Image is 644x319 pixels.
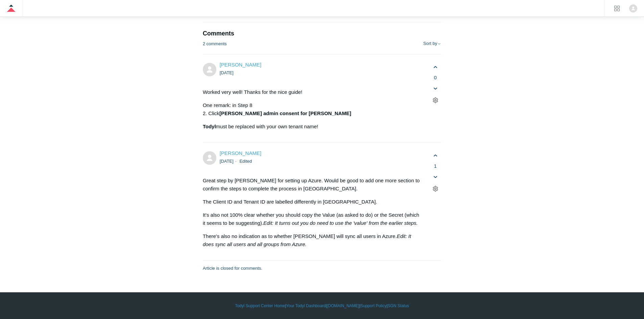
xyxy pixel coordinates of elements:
[429,83,441,95] button: This comment was not helpful
[429,150,441,161] button: This comment was helpful
[429,95,441,106] button: Comment actions
[203,101,423,117] p: One remark: in Step 8 2. Click
[327,303,359,309] a: [DOMAIN_NAME]
[203,198,423,206] p: The Client ID and Tenant ID are labelled differently in [GEOGRAPHIC_DATA].
[220,150,261,156] span: Stuart Brown
[203,177,423,193] p: Great step by [PERSON_NAME] for setting up Azure. Would be good to add one more section to confir...
[219,110,351,116] strong: [PERSON_NAME] admin consent for [PERSON_NAME]
[429,171,441,183] button: This comment was not helpful
[263,220,418,226] em: Edit: It turns out you do need to use the 'value' from the earlier steps.
[629,4,637,12] zd-hc-trigger: Click your profile icon to open the profile menu
[203,265,262,272] p: Article is closed for comments.
[126,303,518,309] div: | | | |
[220,62,261,68] span: Erwin Geirnaert
[429,74,441,82] span: 0
[220,150,261,156] a: [PERSON_NAME]
[388,303,409,309] a: SGN Status
[423,41,441,46] button: Sort by
[203,41,227,47] p: 2 comments
[429,162,441,170] span: 1
[203,124,216,129] strong: Todyl
[429,183,441,195] button: Comment actions
[203,29,442,38] h2: Comments
[360,303,386,309] a: Support Policy
[203,123,423,131] p: must be replaced with your own tenant name!
[235,303,285,309] a: Todyl Support Center Home
[286,303,326,309] a: Your Todyl Dashboard
[629,4,637,12] img: user avatar
[203,88,423,96] p: Worked very well! Thanks for the nice guide!
[429,61,441,73] button: This comment was helpful
[220,62,261,68] a: [PERSON_NAME]
[203,211,423,227] p: It's also not 100% clear whether you should copy the Value (as asked to do) or the Secret (which ...
[220,159,234,164] time: 08/23/2021, 02:44
[239,159,252,164] li: Edited
[203,232,423,248] p: There's also no indication as to whether [PERSON_NAME] will sync all users in Azure.
[220,70,234,75] time: 06/07/2021, 09:45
